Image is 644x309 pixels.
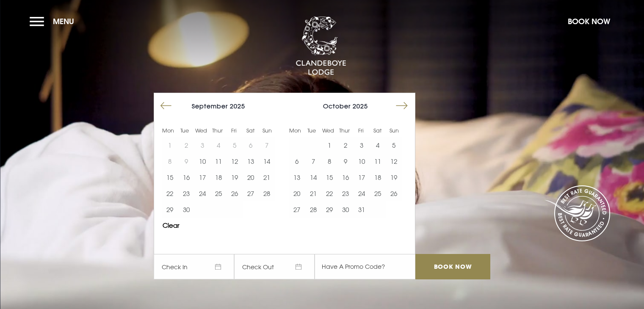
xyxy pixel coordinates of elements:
[162,201,178,218] td: Choose Monday, September 29, 2025 as your start date.
[321,169,337,185] td: Choose Wednesday, October 15, 2025 as your start date.
[305,201,321,218] td: Choose Tuesday, October 28, 2025 as your start date.
[337,153,354,169] button: 9
[337,185,354,201] button: 23
[321,137,337,153] td: Choose Wednesday, October 1, 2025 as your start date.
[354,137,370,153] button: 3
[289,201,305,218] button: 27
[305,169,321,185] button: 14
[243,169,259,185] td: Choose Saturday, September 20, 2025 as your start date.
[354,153,370,169] td: Choose Friday, October 10, 2025 as your start date.
[162,169,178,185] button: 15
[321,185,337,201] td: Choose Wednesday, October 22, 2025 as your start date.
[194,185,210,201] td: Choose Wednesday, September 24, 2025 as your start date.
[354,185,370,201] td: Choose Friday, October 24, 2025 as your start date.
[210,185,227,201] td: Choose Thursday, September 25, 2025 as your start date.
[154,254,234,279] span: Check In
[289,185,305,201] button: 20
[289,153,305,169] td: Choose Monday, October 6, 2025 as your start date.
[337,169,354,185] button: 16
[178,201,194,218] button: 30
[243,153,259,169] td: Choose Saturday, September 13, 2025 as your start date.
[386,137,402,153] td: Choose Sunday, October 5, 2025 as your start date.
[386,153,402,169] button: 12
[178,169,194,185] button: 16
[564,12,614,30] button: Book Now
[370,153,386,169] button: 11
[259,185,275,201] button: 28
[370,185,386,201] td: Choose Saturday, October 25, 2025 as your start date.
[178,185,194,201] td: Choose Tuesday, September 23, 2025 as your start date.
[289,153,305,169] button: 6
[163,222,180,229] button: Clear
[234,254,315,279] span: Check Out
[337,169,354,185] td: Choose Thursday, October 16, 2025 as your start date.
[386,169,402,185] td: Choose Sunday, October 19, 2025 as your start date.
[321,153,337,169] button: 8
[337,137,354,153] td: Choose Thursday, October 2, 2025 as your start date.
[194,153,210,169] td: Choose Wednesday, September 10, 2025 as your start date.
[305,153,321,169] button: 7
[178,169,194,185] td: Choose Tuesday, September 16, 2025 as your start date.
[210,153,227,169] button: 11
[370,169,386,185] td: Choose Saturday, October 18, 2025 as your start date.
[337,137,354,153] button: 2
[243,185,259,201] td: Choose Saturday, September 27, 2025 as your start date.
[227,153,243,169] button: 12
[354,185,370,201] button: 24
[296,17,346,76] img: Clandeboye Lodge
[210,169,227,185] td: Choose Thursday, September 18, 2025 as your start date.
[243,185,259,201] button: 27
[53,17,74,26] span: Menu
[210,169,227,185] button: 18
[210,153,227,169] td: Choose Thursday, September 11, 2025 as your start date.
[210,185,227,201] button: 25
[194,185,210,201] button: 24
[227,185,243,201] td: Choose Friday, September 26, 2025 as your start date.
[259,185,275,201] td: Choose Sunday, September 28, 2025 as your start date.
[354,169,370,185] td: Choose Friday, October 17, 2025 as your start date.
[194,153,210,169] button: 10
[386,153,402,169] td: Choose Sunday, October 12, 2025 as your start date.
[370,137,386,153] td: Choose Saturday, October 4, 2025 as your start date.
[321,201,337,218] td: Choose Wednesday, October 29, 2025 as your start date.
[158,98,174,114] button: Move backward to switch to the previous month.
[370,153,386,169] td: Choose Saturday, October 11, 2025 as your start date.
[353,102,368,110] span: 2025
[305,201,321,218] button: 28
[415,254,490,279] input: Book Now
[354,201,370,218] td: Choose Friday, October 31, 2025 as your start date.
[227,169,243,185] button: 19
[386,169,402,185] button: 19
[370,137,386,153] button: 4
[192,102,228,110] span: September
[305,185,321,201] td: Choose Tuesday, October 21, 2025 as your start date.
[178,201,194,218] td: Choose Tuesday, September 30, 2025 as your start date.
[321,153,337,169] td: Choose Wednesday, October 8, 2025 as your start date.
[227,185,243,201] button: 26
[178,185,194,201] button: 23
[259,153,275,169] button: 14
[354,169,370,185] button: 17
[354,201,370,218] button: 31
[230,102,245,110] span: 2025
[321,137,337,153] button: 1
[162,201,178,218] button: 29
[321,185,337,201] button: 22
[354,153,370,169] button: 10
[289,169,305,185] button: 13
[370,185,386,201] button: 25
[337,185,354,201] td: Choose Thursday, October 23, 2025 as your start date.
[337,201,354,218] button: 30
[194,169,210,185] button: 17
[321,169,337,185] button: 15
[323,102,351,110] span: October
[289,201,305,218] td: Choose Monday, October 27, 2025 as your start date.
[162,185,178,201] td: Choose Monday, September 22, 2025 as your start date.
[321,201,337,218] button: 29
[162,169,178,185] td: Choose Monday, September 15, 2025 as your start date.
[162,185,178,201] button: 22
[315,254,415,279] input: Have A Promo Code?
[259,169,275,185] button: 21
[289,185,305,201] td: Choose Monday, October 20, 2025 as your start date.
[370,169,386,185] button: 18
